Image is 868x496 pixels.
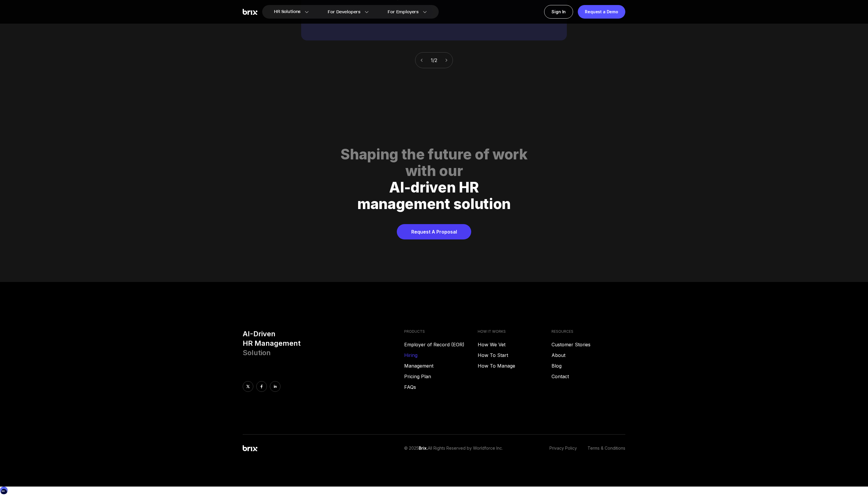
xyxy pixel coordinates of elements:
[397,224,471,239] a: Request A Proposal
[478,362,552,369] a: How To Manage
[552,341,625,348] a: Customer Stories
[552,362,625,369] a: Blog
[250,146,618,163] div: Shaping the future of work
[478,329,552,334] h4: HOW IT WORKS
[388,9,419,15] span: For Employers
[478,352,552,359] a: How To Start
[243,348,271,357] span: Solution
[250,196,618,212] div: management solution
[552,352,625,359] a: About
[250,163,618,179] div: with our
[552,329,625,334] h4: RESOURCES
[404,445,503,451] p: © 2025 All Rights Reserved by Worldforce Inc.
[404,373,478,380] a: Pricing Plan
[243,329,399,358] h3: AI-Driven HR Management
[274,7,301,17] span: HR Solutions
[404,341,478,348] a: Employer of Record (EOR)
[404,384,478,391] a: FAQs
[549,445,577,451] a: Privacy Policy
[478,341,552,348] a: How We Vet
[243,9,257,15] img: Brix Logo
[404,329,478,334] h4: PRODUCTS
[415,52,453,68] div: 1 / 2
[552,373,625,380] a: Contact
[588,445,625,451] a: Terms & Conditions
[578,5,625,19] a: Request a Demo
[419,446,428,451] span: Brix.
[243,445,257,451] img: Brix Logo
[250,179,618,196] div: AI-driven HR
[544,5,573,19] a: Sign In
[404,362,478,369] a: Management
[328,9,360,15] span: For Developers
[404,352,478,359] a: Hiring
